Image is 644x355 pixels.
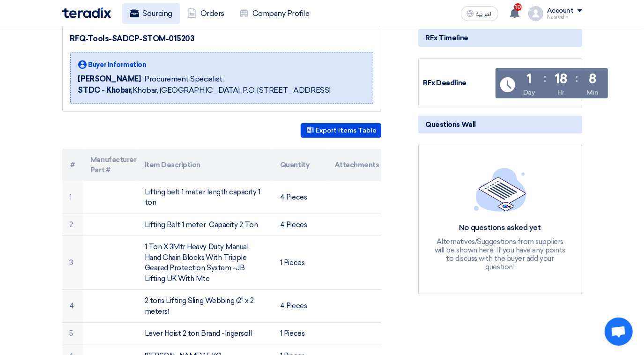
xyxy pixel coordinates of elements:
[523,88,535,97] div: Day
[426,119,476,130] span: Questions Wall
[273,290,327,323] td: 4 Pieces
[547,7,574,15] div: Account
[273,323,327,345] td: 1 Pieces
[301,123,381,138] button: Export Items Table
[605,318,633,346] div: Open chat
[514,3,522,11] span: 10
[62,181,83,214] td: 1
[327,149,381,181] th: Attachments
[137,181,273,214] td: Lifting belt 1 meter length capacity 1 ton
[528,6,543,21] img: profile_test.png
[576,70,578,87] div: :
[232,3,317,24] a: Company Profile
[62,149,83,181] th: #
[137,323,273,345] td: Lever Hoist 2 ton Brand -Ingersoll
[273,149,327,181] th: Quantity
[89,60,147,70] span: Buyer Information
[78,85,331,96] span: Khobar, [GEOGRAPHIC_DATA] ,P.O. [STREET_ADDRESS]
[476,11,493,17] span: العربية
[137,214,273,236] td: Lifting Belt 1 meter Capacity 2 Ton
[526,73,532,86] div: 1
[122,3,180,24] a: Sourcing
[83,149,137,181] th: Manufacturer Part #
[589,73,597,86] div: 8
[78,74,141,85] span: [PERSON_NAME]
[432,237,569,271] div: Alternatives/Suggestions from suppliers will be shown here, If you have any points to discuss wit...
[423,78,494,89] div: RFx Deadline
[62,290,83,323] td: 4
[78,86,133,95] b: STDC - Khobar,
[62,214,83,236] td: 2
[273,236,327,290] td: 1 Pieces
[547,15,582,20] div: Nesredin
[137,290,273,323] td: 2 tons Lifting Sling Webbing (2" x 2 meters)
[62,7,111,18] img: Teradix logo
[273,181,327,214] td: 4 Pieces
[137,236,273,290] td: 1 Ton X 3Mtr Heavy Duty Manual Hand Chain Blocks,With Tripple Geared Protection System -JB Liftin...
[587,88,599,97] div: Min
[144,74,223,85] span: Procurement Specialist,
[474,168,526,212] img: empty_state_list.svg
[273,214,327,236] td: 4 Pieces
[432,223,569,233] div: No questions asked yet
[555,73,567,86] div: 18
[62,236,83,290] td: 3
[70,33,373,44] div: RFQ-Tools-SADCP-STOM-015203
[557,88,564,97] div: Hr
[418,29,582,47] div: RFx Timeline
[461,6,498,21] button: العربية
[62,323,83,345] td: 5
[544,70,546,87] div: :
[137,149,273,181] th: Item Description
[180,3,232,24] a: Orders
